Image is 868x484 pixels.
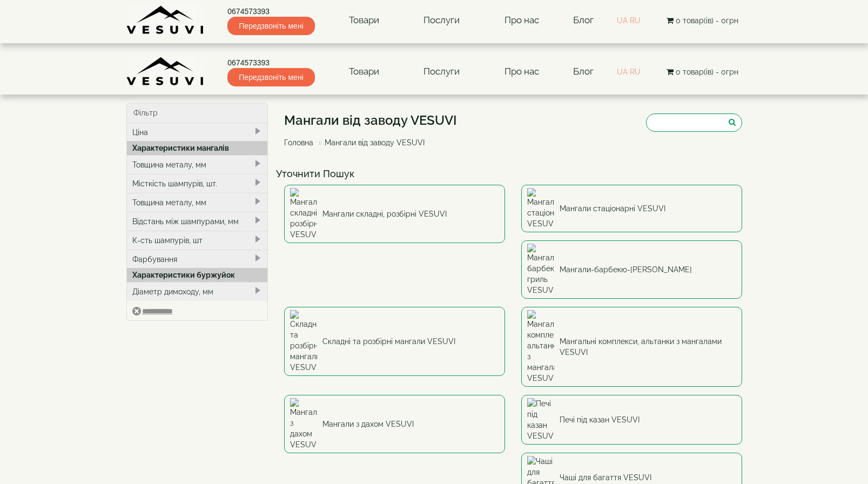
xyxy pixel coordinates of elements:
div: Місткість шампурів, шт. [127,174,268,193]
div: Характеристики буржуйок [127,268,268,282]
h1: Мангали від заводу VESUVI [284,113,457,127]
div: Характеристики мангалів [127,141,268,155]
a: Складні та розбірні мангали VESUVI Складні та розбірні мангали VESUVI [284,307,505,376]
a: UA [617,16,628,25]
div: Фарбування [127,250,268,268]
img: Печі під казан VESUVI [527,398,554,441]
a: UA [617,68,628,76]
a: 0674573393 [227,6,314,17]
h4: Уточнити Пошук [276,169,750,179]
img: Складні та розбірні мангали VESUVI [290,310,317,373]
div: Фільтр [127,103,268,123]
a: Мангали з дахом VESUVI Мангали з дахом VESUVI [284,395,505,453]
div: Діаметр димоходу, мм [127,282,268,301]
img: Мангали-барбекю-гриль VESUVI [527,244,554,295]
div: К-сть шампурів, шт [127,231,268,250]
a: Блог [573,66,594,77]
div: Товщина металу, мм [127,193,268,212]
img: Мангали складні, розбірні VESUVI [290,188,317,240]
img: Мангальні комплекси, альтанки з мангалами VESUVI [527,310,554,384]
a: Послуги [413,8,470,33]
a: Мангали-барбекю-гриль VESUVI Мангали-барбекю-[PERSON_NAME] [521,240,742,299]
a: Мангальні комплекси, альтанки з мангалами VESUVI Мангальні комплекси, альтанки з мангалами VESUVI [521,307,742,387]
div: Відстань між шампурами, мм [127,212,268,231]
div: Товщина металу, мм [127,155,268,174]
a: 0674573393 [227,57,314,68]
a: Головна [284,138,313,147]
a: Товари [338,59,390,84]
span: Передзвоніть мені [227,68,314,86]
div: Ціна [127,123,268,142]
button: 0 товар(ів) - 0грн [663,15,742,26]
img: Мангали з дахом VESUVI [290,398,317,450]
span: 0 товар(ів) - 0грн [676,16,738,25]
a: Блог [573,15,594,25]
button: 0 товар(ів) - 0грн [663,66,742,78]
img: Завод VESUVI [126,5,205,35]
a: Мангали складні, розбірні VESUVI Мангали складні, розбірні VESUVI [284,185,505,243]
li: Мангали від заводу VESUVI [315,137,425,148]
img: Мангали стаціонарні VESUVI [527,188,554,229]
a: Мангали стаціонарні VESUVI Мангали стаціонарні VESUVI [521,185,742,232]
img: Завод VESUVI [126,57,205,86]
a: RU [630,16,641,25]
span: 0 товар(ів) - 0грн [676,68,738,76]
a: RU [630,68,641,76]
a: Печі під казан VESUVI Печі під казан VESUVI [521,395,742,445]
a: Товари [338,8,390,33]
span: Передзвоніть мені [227,17,314,35]
a: Послуги [413,59,470,84]
a: Про нас [494,59,550,84]
a: Про нас [494,8,550,33]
